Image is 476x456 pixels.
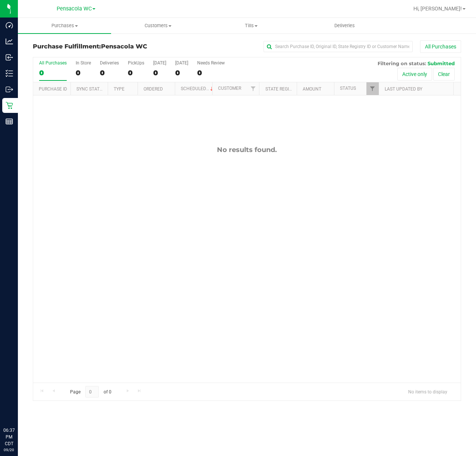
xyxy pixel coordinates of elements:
[366,82,379,95] a: Filter
[76,60,91,66] div: In Store
[101,43,147,50] span: Pensacola WC
[76,69,91,77] div: 0
[6,70,13,77] inline-svg: Inventory
[33,146,461,154] div: No results found.
[6,102,13,109] inline-svg: Retail
[6,38,13,45] inline-svg: Analytics
[181,86,215,91] a: Scheduled
[175,69,188,77] div: 0
[402,386,453,397] span: No items to display
[340,86,356,91] a: Status
[100,69,119,77] div: 0
[205,22,297,29] span: Tills
[205,18,298,34] a: Tills
[324,22,365,29] span: Deliveries
[264,41,413,52] input: Search Purchase ID, Original ID, State Registry ID or Customer Name...
[265,86,305,92] a: State Registry ID
[76,86,105,92] a: Sync Status
[128,60,144,66] div: PickUps
[6,22,13,29] inline-svg: Dashboard
[433,68,455,80] button: Clear
[128,69,144,77] div: 0
[3,447,15,453] p: 09/20
[39,69,67,77] div: 0
[218,86,241,91] a: Customer
[385,86,422,92] a: Last Updated By
[33,43,176,50] h3: Purchase Fulfillment:
[114,86,124,92] a: Type
[7,396,30,419] iframe: Resource center
[39,60,67,66] div: All Purchases
[111,22,204,29] span: Customers
[144,86,163,92] a: Ordered
[6,86,13,93] inline-svg: Outbound
[197,69,225,77] div: 0
[378,60,426,66] span: Filtering on status:
[175,60,188,66] div: [DATE]
[303,86,321,92] a: Amount
[420,40,461,53] button: All Purchases
[18,18,111,34] a: Purchases
[100,60,119,66] div: Deliveries
[197,60,225,66] div: Needs Review
[18,22,111,29] span: Purchases
[6,118,13,125] inline-svg: Reports
[57,6,92,12] span: Pensacola WC
[39,86,67,92] a: Purchase ID
[153,60,166,66] div: [DATE]
[111,18,204,34] a: Customers
[153,69,166,77] div: 0
[3,427,15,447] p: 06:37 PM CDT
[6,54,13,61] inline-svg: Inbound
[397,68,432,80] button: Active only
[64,386,117,398] span: Page of 0
[428,60,455,66] span: Submitted
[247,82,259,95] a: Filter
[298,18,391,34] a: Deliveries
[413,6,462,12] span: Hi, [PERSON_NAME]!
